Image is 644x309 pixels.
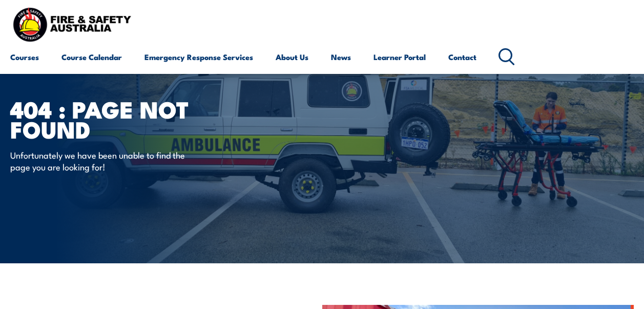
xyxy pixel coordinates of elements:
[61,45,122,69] a: Course Calendar
[448,45,476,69] a: Contact
[10,99,263,139] h1: 404 : Page Not Found
[331,45,351,69] a: News
[373,45,426,69] a: Learner Portal
[10,149,197,173] p: Unfortunately we have been unable to find the page you are looking for!
[10,45,39,69] a: Courses
[144,45,253,69] a: Emergency Response Services
[276,45,308,69] a: About Us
